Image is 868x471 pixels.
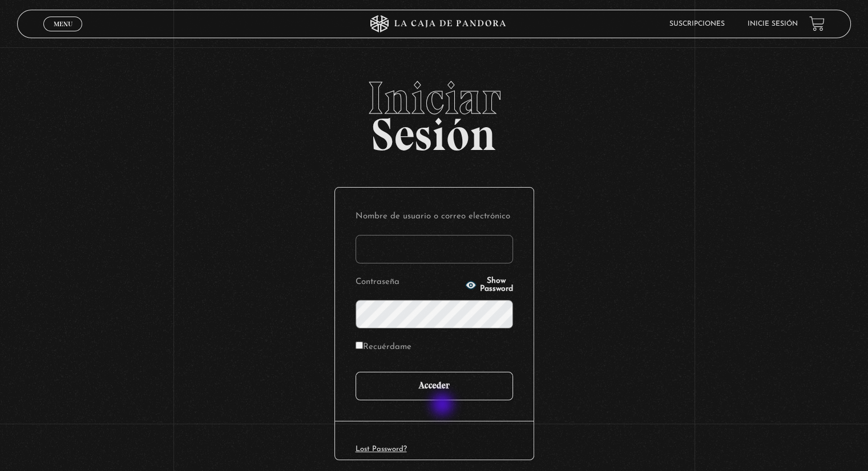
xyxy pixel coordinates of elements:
[356,372,513,400] input: Acceder
[465,277,513,293] button: Show Password
[356,274,462,291] label: Contraseña
[356,342,363,349] input: Recuérdame
[748,21,798,27] a: Inicie sesión
[54,21,72,27] span: Menu
[809,16,825,31] a: View your shopping cart
[17,75,850,121] span: Iniciar
[17,75,850,148] h2: Sesión
[50,30,76,38] span: Cerrar
[356,208,513,226] label: Nombre de usuario o correo electrónico
[356,339,411,356] label: Recuérdame
[480,277,513,293] span: Show Password
[669,21,725,27] a: Suscripciones
[356,445,407,453] a: Lost Password?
